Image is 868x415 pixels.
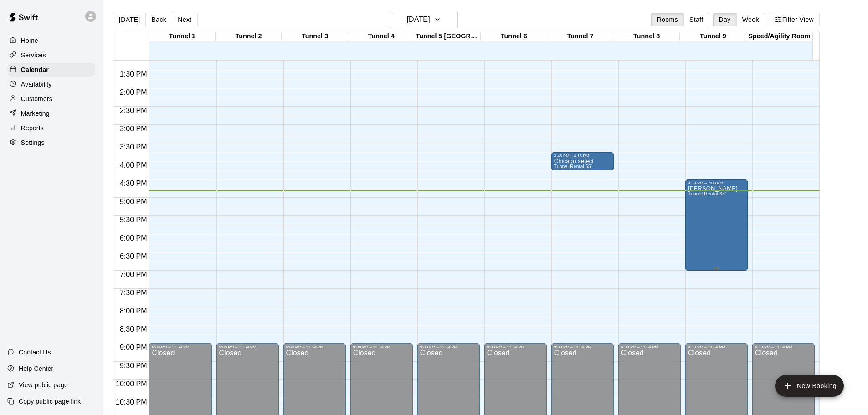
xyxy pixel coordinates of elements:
span: 6:00 PM [118,234,149,242]
span: 7:00 PM [118,271,149,278]
button: add [775,375,844,397]
a: Settings [7,136,95,149]
p: Customers [21,94,52,103]
div: 9:00 PM – 11:59 PM [152,345,209,349]
span: 9:30 PM [118,362,149,369]
a: Home [7,34,95,47]
span: 8:30 PM [118,325,149,333]
div: Tunnel 2 [216,32,282,41]
button: [DATE] [113,13,146,26]
p: Contact Us [19,348,51,357]
div: Tunnel 6 [481,32,547,41]
span: 3:30 PM [118,143,149,151]
p: Availability [21,80,52,89]
a: Services [7,48,95,62]
a: Availability [7,77,95,91]
button: Filter View [769,13,820,26]
div: Tunnel 8 [613,32,680,41]
span: 4:00 PM [118,161,149,169]
div: 9:00 PM – 11:59 PM [353,345,410,349]
div: 9:00 PM – 11:59 PM [621,345,678,349]
span: 1:30 PM [118,70,149,78]
span: 7:30 PM [118,289,149,297]
p: Services [21,51,46,60]
button: Week [736,13,765,26]
span: 2:30 PM [118,107,149,114]
div: 4:30 PM – 7:00 PM: Bobby wilson [685,179,748,271]
span: 6:30 PM [118,252,149,260]
button: [DATE] [390,11,458,28]
span: 8:00 PM [118,307,149,315]
button: Next [172,13,197,26]
p: Settings [21,138,45,147]
div: 9:00 PM – 11:59 PM [688,345,745,349]
span: Tunnel Rental 65' [688,191,726,196]
button: Back [145,13,172,26]
span: 4:30 PM [118,179,149,187]
p: Copy public page link [19,397,81,406]
a: Reports [7,121,95,135]
p: View public page [19,380,68,389]
a: Marketing [7,107,95,120]
div: 9:00 PM – 11:59 PM [554,345,611,349]
button: Staff [683,13,709,26]
p: Calendar [21,65,49,74]
span: 10:30 PM [113,398,149,406]
div: 9:00 PM – 11:59 PM [420,345,477,349]
p: Reports [21,123,44,133]
span: 9:00 PM [118,343,149,351]
span: 5:30 PM [118,216,149,224]
p: Home [21,36,38,45]
div: Tunnel 4 [348,32,415,41]
div: Tunnel 5 [GEOGRAPHIC_DATA] [414,32,481,41]
span: 5:00 PM [118,198,149,205]
div: Tunnel 3 [282,32,348,41]
div: Speed/Agility Room [746,32,813,41]
span: 10:00 PM [113,380,149,388]
a: Calendar [7,63,95,77]
a: Customers [7,92,95,106]
button: Rooms [651,13,684,26]
div: Tunnel 7 [547,32,614,41]
p: Marketing [21,109,50,118]
span: Tunnel Rental 65' [554,164,592,169]
div: 3:45 PM – 4:15 PM [554,154,611,158]
div: 9:00 PM – 11:59 PM [487,345,544,349]
div: Tunnel 9 [680,32,746,41]
div: 3:45 PM – 4:15 PM: Chicago select [551,152,614,170]
div: 9:00 PM – 11:59 PM [219,345,276,349]
div: Tunnel 1 [149,32,216,41]
span: 2:00 PM [118,88,149,96]
div: 9:00 PM – 11:59 PM [286,345,343,349]
span: 3:00 PM [118,125,149,133]
div: 9:00 PM – 11:59 PM [755,345,812,349]
div: 4:30 PM – 7:00 PM [688,181,745,185]
p: Help Center [19,364,53,373]
h6: [DATE] [407,13,430,26]
button: Day [713,13,737,26]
